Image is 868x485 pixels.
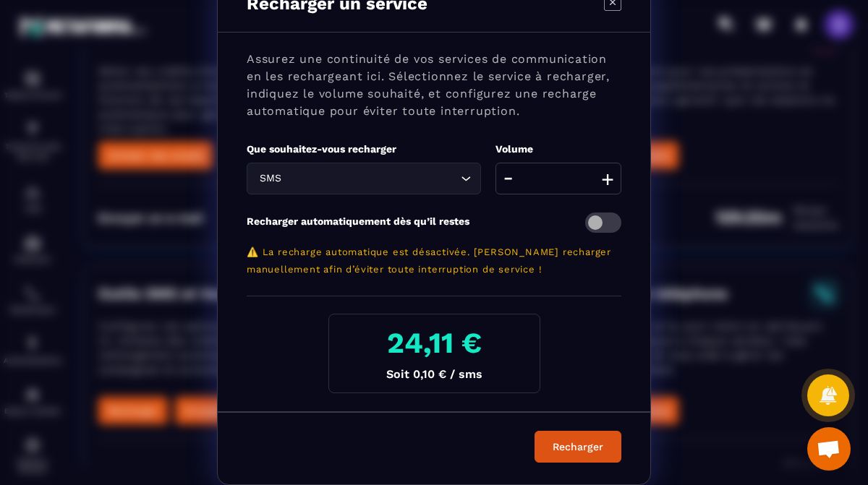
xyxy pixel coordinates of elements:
h3: 24,11 € [341,326,528,360]
div: Ouvrir le chat [807,427,851,471]
input: Search for option [284,171,457,186]
button: + [597,163,618,194]
label: Que souhaitez-vous recharger [247,143,396,155]
label: Recharger automatiquement dès qu’il restes [247,215,469,227]
label: Volume [495,143,533,155]
p: Soit 0,10 € / sms [341,367,528,381]
p: Assurez une continuité de vos services de communication en les rechargeant ici. Sélectionnez le s... [247,51,621,120]
div: Search for option [247,163,481,194]
button: Recharger [535,431,621,463]
button: - [499,163,517,194]
span: SMS [256,171,284,186]
p: ⚠️ La recharge automatique est désactivée. [PERSON_NAME] recharger manuellement afin d’éviter tou... [247,244,621,278]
